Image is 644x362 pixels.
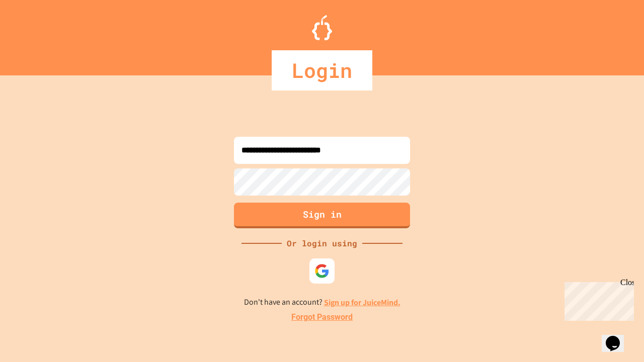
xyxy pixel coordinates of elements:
div: Login [272,50,372,90]
a: Forgot Password [291,311,353,323]
p: Don't have an account? [244,296,400,309]
iframe: chat widget [560,278,634,321]
a: Sign up for JuiceMind. [324,297,400,308]
iframe: chat widget [602,322,634,352]
img: google-icon.svg [314,263,330,279]
button: Sign in [234,203,410,228]
div: Or login using [282,237,362,249]
div: Chat with us now!Close [4,4,69,64]
img: Logo.svg [312,15,332,40]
